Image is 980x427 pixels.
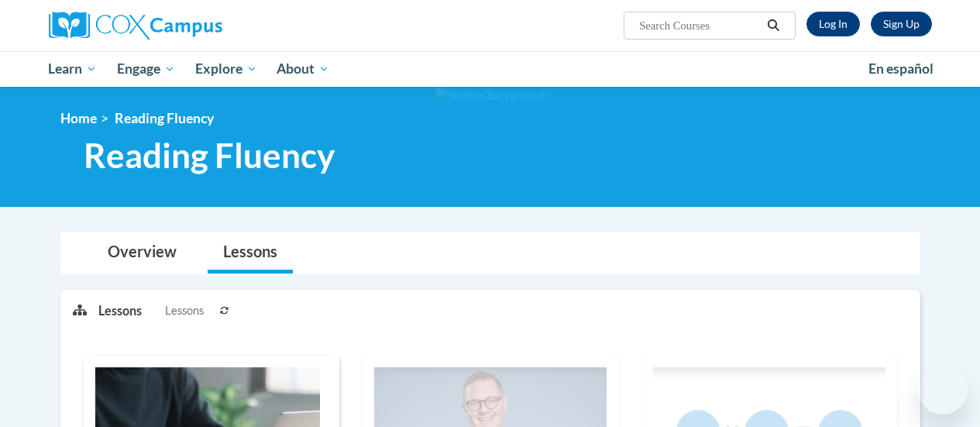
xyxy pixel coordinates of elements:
[165,302,204,319] span: Lessons
[871,12,932,36] a: Register
[37,51,944,87] div: Main menu
[48,60,97,78] span: Learn
[277,60,329,78] span: About
[868,60,934,77] span: En español
[117,60,175,78] span: Engage
[49,12,222,40] img: Cox Campus
[266,51,339,87] a: About
[858,53,944,85] a: En español
[208,232,293,274] a: Lessons
[92,232,192,274] a: Overview
[185,51,267,87] a: Explore
[84,135,335,176] span: Reading Fluency
[39,51,108,87] a: Learn
[60,110,97,126] a: Home
[435,88,545,105] img: Section background
[98,302,142,319] p: Lessons
[115,110,214,126] span: Reading Fluency
[107,51,185,87] a: Engage
[49,12,328,40] a: Cox Campus
[638,16,762,35] input: Search Courses
[806,12,860,36] a: Log In
[918,365,968,415] iframe: Button to launch messaging window
[195,60,257,78] span: Explore
[762,16,785,35] button: Search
